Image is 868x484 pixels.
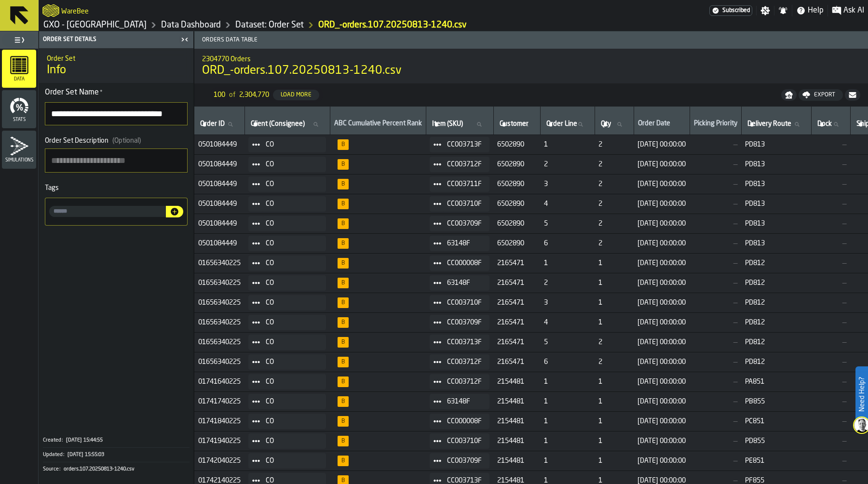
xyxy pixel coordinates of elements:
[447,338,482,346] span: CC003713F
[198,378,241,386] span: 01741640225
[637,180,686,188] span: [DATE] 00:00:00
[745,161,807,168] span: PD813
[447,417,482,425] span: CC000008F
[544,240,591,247] span: 6
[198,141,241,148] span: 0501084449
[693,338,737,346] span: —
[497,141,536,148] span: 6502890
[709,5,752,16] div: Menu Subscription
[497,240,536,247] span: 6502890
[61,6,89,15] h2: Sub Title
[178,34,191,45] label: button-toggle-Close me
[43,433,190,447] div: KeyValueItem-Created
[497,319,536,326] span: 2165471
[277,92,315,98] div: Load More
[198,220,241,228] span: 0501084449
[637,457,686,465] span: [DATE] 00:00:00
[266,180,318,188] span: CO
[747,120,791,128] span: label
[266,299,318,307] span: CO
[338,337,349,348] span: 91%
[166,206,183,217] button: button-
[338,456,349,466] span: 86%
[745,398,807,405] span: PB855
[62,437,63,444] span: :
[544,457,591,465] span: 1
[42,19,467,31] nav: Breadcrumb
[42,2,59,19] a: logo-header
[266,417,318,425] span: CO
[2,117,36,122] span: Stats
[637,279,686,287] span: [DATE] 00:00:00
[694,120,737,129] div: Picking Priority
[544,398,591,405] span: 1
[198,279,241,287] span: 01656340225
[266,378,318,386] span: CO
[266,457,318,465] span: CO
[598,398,630,405] span: 1
[745,259,807,267] span: PD812
[693,398,737,405] span: —
[338,159,349,170] span: 81%
[338,139,349,150] span: 91%
[637,378,686,386] span: [DATE] 00:00:00
[198,437,241,445] span: 01741940225
[497,338,536,346] span: 2165471
[745,279,807,287] span: PD812
[693,240,737,247] span: —
[266,279,318,287] span: CO
[497,200,536,208] span: 6502890
[693,437,737,445] span: —
[447,141,482,148] span: CC003713F
[497,220,536,228] span: 6502890
[598,220,630,228] span: 2
[45,148,188,173] textarea: Order Set Description(Optional)
[447,437,482,445] span: CC003710F
[497,180,536,188] span: 6502890
[47,63,66,78] span: Info
[757,6,774,15] label: button-toggle-Settings
[235,20,304,30] a: link-to-/wh/i/ae0cd702-8cb1-4091-b3be-0aee77957c79/data/orders/
[546,120,577,128] span: label
[637,338,686,346] span: [DATE] 00:00:00
[746,118,807,131] input: label
[815,118,846,131] input: label
[637,319,686,326] span: [DATE] 00:00:00
[497,437,536,445] span: 2154481
[45,87,188,125] label: button-toolbar-Order Set Name
[198,180,241,188] span: 0501084449
[815,437,846,445] span: —
[815,358,846,366] span: —
[497,259,536,267] span: 2165471
[745,319,807,326] span: PD812
[544,220,591,228] span: 5
[544,338,591,346] span: 5
[722,7,750,14] span: Subscribed
[601,120,611,128] span: label
[198,358,241,366] span: 01656340225
[693,259,737,267] span: —
[815,161,846,168] span: —
[338,179,349,189] span: 87%
[598,437,630,445] span: 1
[266,240,318,247] span: CO
[229,91,235,99] span: of
[693,279,737,287] span: —
[799,89,843,101] button: button-Export
[815,240,846,247] span: —
[693,378,737,386] span: —
[198,319,241,326] span: 01656340225
[637,299,686,307] span: [DATE] 00:00:00
[43,452,67,458] div: Updated
[338,238,349,249] span: 84%
[637,398,686,405] span: [DATE] 00:00:00
[43,20,147,30] a: link-to-/wh/i/ae0cd702-8cb1-4091-b3be-0aee77957c79
[251,120,305,128] span: label
[745,378,807,386] span: PA851
[447,180,482,188] span: CC003711F
[338,416,349,427] span: 92%
[637,259,686,267] span: [DATE] 00:00:00
[745,180,807,188] span: PD813
[598,299,630,307] span: 1
[693,161,737,168] span: —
